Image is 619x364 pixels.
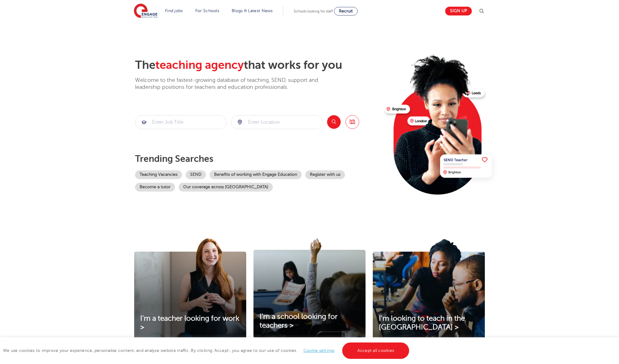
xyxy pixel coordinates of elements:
[135,115,227,129] div: Submit
[260,312,338,329] span: I'm a school looking for teachers >
[210,170,302,179] a: Benefits of working with Engage Education
[3,348,411,353] span: We use cookies to improve your experience, personalise content, and analyse website traffic. By c...
[134,4,157,19] img: Engage Education
[327,115,341,129] button: Search
[305,170,345,179] a: Register with us
[339,9,353,13] span: Recruit
[334,7,358,15] a: Recruit
[134,314,246,332] a: I'm a teacher looking for work >
[135,58,379,72] h2: The that works for you
[445,7,472,15] a: Sign up
[135,77,335,91] p: Welcome to the fastest-growing database of teaching, SEND, support and leadership positions for t...
[231,115,322,129] input: Submit
[135,170,182,179] a: Teaching Vacancies
[294,9,333,13] span: Schools looking for staff
[195,8,219,13] a: For Schools
[303,348,335,353] a: Cookie settings
[253,312,366,330] a: I'm a school looking for teachers >
[231,115,323,129] div: Submit
[232,8,273,13] a: Blogs & Latest News
[186,170,206,179] a: SEND
[135,153,379,164] p: Trending searches
[165,8,183,13] a: Find jobs
[135,183,175,192] a: Become a tutor
[373,238,485,339] img: I'm looking to teach in the UK
[155,58,244,72] span: teaching agency
[373,314,485,332] a: I'm looking to teach in the [GEOGRAPHIC_DATA] >
[179,183,273,192] a: Our coverage across [GEOGRAPHIC_DATA]
[135,115,226,129] input: Submit
[342,342,409,359] a: Accept all cookies
[379,314,465,331] span: I'm looking to teach in the [GEOGRAPHIC_DATA] >
[134,238,246,339] img: I'm a teacher looking for work
[140,314,239,331] span: I'm a teacher looking for work >
[253,238,366,338] img: I'm a school looking for teachers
